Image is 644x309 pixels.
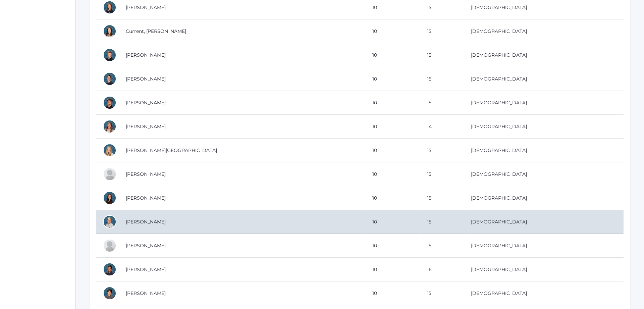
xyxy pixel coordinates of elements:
td: 10 [366,281,420,305]
td: 15 [420,162,464,186]
td: 15 [420,186,464,210]
td: [PERSON_NAME] [119,234,366,258]
td: [PERSON_NAME] [119,258,366,281]
td: 15 [420,210,464,234]
div: Adelise Erickson [103,120,116,133]
td: 15 [420,281,464,305]
div: Leah Current [103,24,116,38]
td: [PERSON_NAME] [119,162,366,186]
td: Current, [PERSON_NAME] [119,19,366,43]
td: 10 [366,67,420,91]
td: 10 [366,258,420,281]
td: 10 [366,19,420,43]
td: [PERSON_NAME] [119,115,366,139]
td: [PERSON_NAME] [119,186,366,210]
td: 15 [420,91,464,115]
td: 10 [366,115,420,139]
td: [PERSON_NAME][GEOGRAPHIC_DATA] [119,139,366,162]
div: Ethan Cushing [103,48,116,62]
td: [DEMOGRAPHIC_DATA] [464,91,624,115]
td: 10 [366,234,420,258]
div: James DenHartog [103,72,116,86]
td: 10 [366,43,420,67]
td: [DEMOGRAPHIC_DATA] [464,210,624,234]
td: [PERSON_NAME] [119,43,366,67]
td: [PERSON_NAME] [119,281,366,305]
td: [DEMOGRAPHIC_DATA] [464,186,624,210]
td: 10 [366,91,420,115]
td: 14 [420,115,464,139]
div: Alayna Logan [103,191,116,205]
div: Joshua La Russo [103,167,116,181]
td: [DEMOGRAPHIC_DATA] [464,115,624,139]
td: [PERSON_NAME] [119,210,366,234]
td: [DEMOGRAPHIC_DATA] [464,43,624,67]
div: Sienna Hein [103,144,116,157]
td: [DEMOGRAPHIC_DATA] [464,258,624,281]
td: [DEMOGRAPHIC_DATA] [464,234,624,258]
td: [DEMOGRAPHIC_DATA] [464,67,624,91]
div: Joshua Luz [103,215,116,228]
td: [PERSON_NAME] [119,91,366,115]
td: 10 [366,139,420,162]
div: Caprice Carey [103,1,116,14]
td: [DEMOGRAPHIC_DATA] [464,281,624,305]
td: 10 [366,210,420,234]
td: 15 [420,234,464,258]
td: 10 [366,186,420,210]
div: Elijah Dreher [103,96,116,109]
td: 16 [420,258,464,281]
td: 15 [420,67,464,91]
div: Patrick Ortega [103,263,116,276]
div: Rowan Salazar [103,287,116,300]
td: [DEMOGRAPHIC_DATA] [464,162,624,186]
div: Eva Noyes [103,239,116,252]
td: 15 [420,139,464,162]
td: 15 [420,19,464,43]
td: [DEMOGRAPHIC_DATA] [464,19,624,43]
td: 10 [366,162,420,186]
td: [PERSON_NAME] [119,67,366,91]
td: [DEMOGRAPHIC_DATA] [464,139,624,162]
td: 15 [420,43,464,67]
